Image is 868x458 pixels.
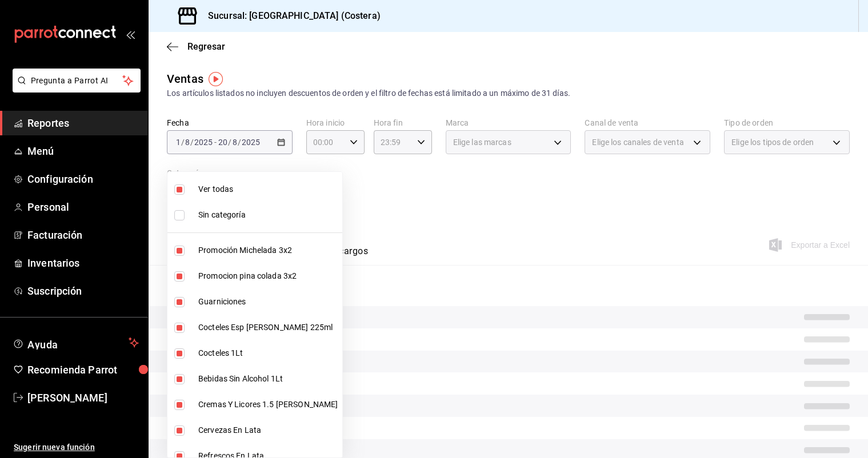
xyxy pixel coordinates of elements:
span: Cervezas En Lata [198,424,338,436]
span: Promocion pina colada 3x2 [198,270,338,282]
span: Cremas Y Licores 1.5 [PERSON_NAME] [198,399,338,411]
span: Ver todas [198,183,338,195]
span: Bebidas Sin Alcohol 1Lt [198,373,338,385]
span: Sin categoría [198,209,338,221]
span: Guarniciones [198,296,338,308]
span: Cocteles Esp [PERSON_NAME] 225ml [198,322,338,334]
span: Promoción Michelada 3x2 [198,244,338,256]
img: Tooltip marker [209,72,223,86]
span: Cocteles 1Lt [198,347,338,359]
